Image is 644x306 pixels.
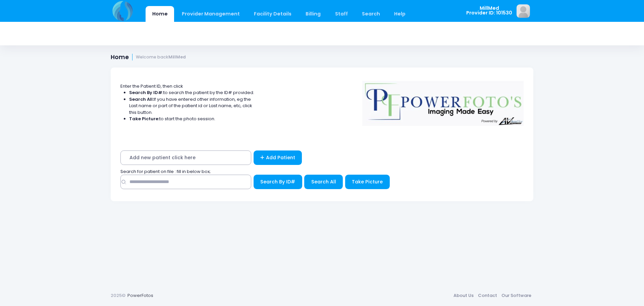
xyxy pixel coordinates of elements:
strong: Search All: [129,96,154,102]
a: Help [388,6,412,22]
span: Add new patient click here [120,150,251,165]
a: PowerFotos [127,292,153,299]
a: Search [355,6,386,22]
li: If you have entered other information, eg the Last name or part of the patient id or Last name, e... [129,96,255,116]
a: Provider Management [175,6,246,22]
span: Search for patient on file : fill in below box; [120,168,211,175]
a: Staff [328,6,354,22]
a: About Us [451,290,476,302]
img: Logo [359,76,527,126]
h1: Home [111,54,186,61]
a: Facility Details [248,6,298,22]
button: Search By ID# [254,175,302,189]
span: MillMed Provider ID: 101530 [466,6,512,15]
span: Search All [311,178,336,185]
a: Billing [299,6,327,22]
strong: Search By ID#: [129,89,163,96]
li: to search the patient by the ID# provided. [129,89,255,96]
span: Take Picture [352,178,383,185]
a: Add Patient [254,150,302,165]
small: Welcome back [136,55,186,60]
li: to start the photo session. [129,116,255,122]
span: 2025© [111,292,125,299]
span: Search By ID# [260,178,295,185]
a: Contact [476,290,499,302]
a: Our Software [499,290,533,302]
img: image [517,4,530,18]
strong: Take Picture: [129,116,159,122]
button: Search All [304,175,343,189]
span: Enter the Patient ID, then click [120,83,183,89]
a: Home [146,6,174,22]
strong: MillMed [168,54,186,60]
button: Take Picture [345,175,390,189]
